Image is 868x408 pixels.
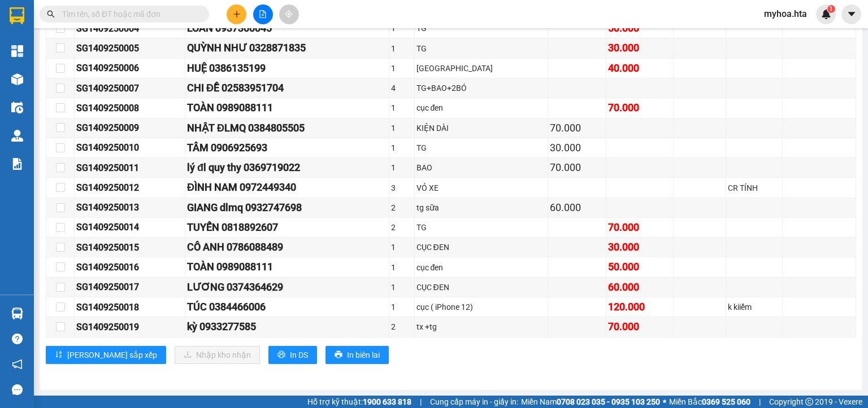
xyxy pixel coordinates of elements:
div: SG1409250004 [76,21,183,36]
td: SG1409250017 [75,278,185,297]
div: SG1409250005 [76,41,183,55]
span: Cung cấp máy in - giấy in: [430,396,518,408]
td: SG1409250008 [75,98,185,118]
div: 1 [391,42,413,55]
div: TG [416,221,546,234]
td: SG1409250011 [75,158,185,178]
div: SG1409250016 [76,260,183,274]
div: 40.000 [608,60,672,76]
button: downloadNhập kho nhận [175,346,260,364]
div: ĐÌNH NAM 0972449340 [187,179,387,195]
div: [GEOGRAPHIC_DATA] [416,62,546,74]
span: In biên lai [347,349,380,361]
div: cục đen [416,102,546,114]
div: 70.000 [550,160,604,176]
td: SG1409250004 [75,19,185,38]
div: CR TÍNH [728,182,780,194]
div: CỤC ĐEN [416,281,546,293]
div: tx +tg [416,321,546,333]
div: 50.000 [608,20,672,36]
span: | [420,396,422,408]
span: [PERSON_NAME] sắp xếp [67,349,157,361]
div: 70.000 [608,220,672,235]
div: 1 [391,142,413,154]
img: warehouse-icon [11,102,23,113]
td: SG1409250016 [75,257,185,277]
button: file-add [253,5,273,24]
span: 1 [829,5,833,13]
input: Tìm tên, số ĐT hoặc mã đơn [62,8,196,20]
div: k kiiểm [728,301,780,313]
div: 1 [391,281,413,293]
img: icon-new-feature [821,9,831,19]
div: CỤC ĐEN [416,241,546,253]
div: CÔ ANH 0786088489 [187,239,387,255]
div: SG1409250009 [76,121,183,135]
div: TÂM 0906925693 [187,140,387,156]
div: GIANG dlmq 0932747698 [187,200,387,216]
div: 70.000 [608,319,672,335]
div: LOAN 0937366045 [187,20,387,36]
div: TUYẾN 0818892607 [187,220,387,235]
div: tg sữa [416,201,546,214]
img: solution-icon [11,158,23,170]
span: aim [285,10,293,18]
span: Hỗ trợ kỹ thuật: [307,396,411,408]
button: printerIn biên lai [325,346,389,364]
div: BAO [416,161,546,174]
div: TG [416,22,546,34]
div: VỎ XE [416,182,546,194]
img: warehouse-icon [11,130,23,142]
img: logo-vxr [10,7,24,24]
div: SG1409250006 [76,61,183,75]
div: 2 [391,221,413,234]
div: 1 [391,261,413,274]
div: SG1409250019 [76,320,183,334]
td: SG1409250012 [75,178,185,198]
div: 1 [391,102,413,114]
button: plus [227,5,246,24]
div: 1 [391,62,413,74]
div: 1 [391,161,413,174]
td: SG1409250010 [75,138,185,158]
span: file-add [259,10,267,18]
button: caret-down [841,5,861,24]
div: KIỆN DÀI [416,122,546,134]
div: HUỆ 0386135199 [187,60,387,76]
span: notification [12,359,23,370]
td: SG1409250018 [75,297,185,317]
div: TG+BAO+2BÓ [416,82,546,94]
td: SG1409250015 [75,238,185,257]
td: SG1409250013 [75,198,185,218]
div: cục đen [416,261,546,274]
div: SG1409250011 [76,161,183,175]
span: copyright [805,398,813,406]
div: 50.000 [608,259,672,275]
div: 30.000 [608,40,672,56]
span: Miền Nam [521,396,660,408]
span: ⚪️ [663,400,666,404]
div: lý đl quy thy 0369719022 [187,160,387,176]
div: 1 [391,122,413,134]
sup: 1 [827,5,835,13]
div: TOÀN 0989088111 [187,100,387,116]
td: SG1409250014 [75,218,185,238]
div: kỳ 0933277585 [187,319,387,335]
div: TG [416,142,546,154]
span: sort-ascending [55,350,63,359]
div: 1 [391,241,413,253]
td: SG1409250005 [75,38,185,58]
div: 1 [391,301,413,313]
img: warehouse-icon [11,73,23,85]
div: SG1409250017 [76,280,183,294]
div: SG1409250008 [76,101,183,115]
span: question-circle [12,334,23,344]
div: 3 [391,182,413,194]
div: 1 [391,22,413,34]
button: sort-ascending[PERSON_NAME] sắp xếp [46,346,166,364]
strong: 1900 633 818 [363,397,411,406]
span: caret-down [847,9,857,19]
div: SG1409250015 [76,240,183,255]
span: printer [277,350,285,359]
div: 70.000 [608,100,672,116]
